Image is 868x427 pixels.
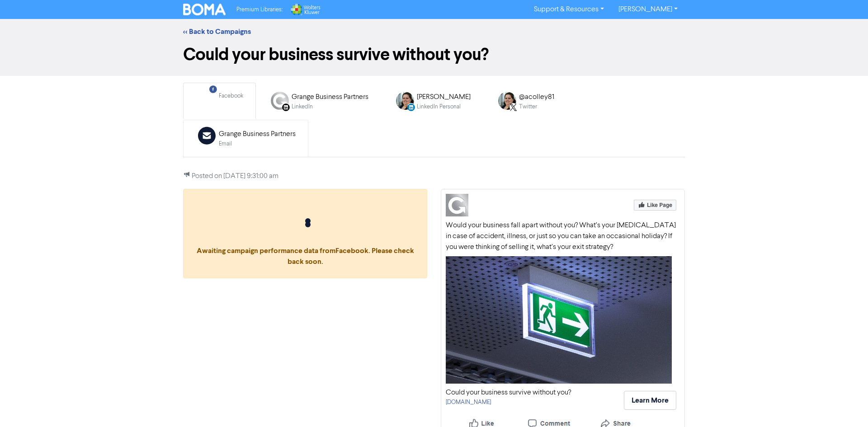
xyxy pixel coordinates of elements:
[292,103,368,111] div: LinkedIn
[446,220,680,253] div: Would your business fall apart without you? What’s your [MEDICAL_DATA] in case of accident, illne...
[219,140,296,148] div: Email
[183,27,251,36] a: << Back to Campaigns
[290,4,321,15] img: Wolters Kluwer
[183,44,685,65] h1: Could your business survive without you?
[219,129,296,140] div: Grange Business Partners
[183,171,685,182] p: Posted on [DATE] 9:31:00 am
[219,92,243,100] div: Facebook
[446,256,672,383] img: Your Selected Media
[417,92,471,103] div: [PERSON_NAME]
[292,92,368,103] div: Grange Business Partners
[193,218,418,266] span: Awaiting campaign performance data from Facebook . Please check back soon.
[183,4,226,15] img: BOMA Logo
[236,7,283,13] span: Premium Libraries:
[446,387,571,398] div: Could your business survive without you?
[611,2,685,17] a: [PERSON_NAME]
[634,200,676,211] img: Like Page
[446,399,491,405] a: [DOMAIN_NAME]
[271,92,289,110] img: LINKEDIN
[396,92,414,110] img: LINKEDIN_PERSONAL
[624,391,676,410] button: Learn More
[417,103,471,111] div: LinkedIn Personal
[624,397,676,404] a: Learn More
[527,2,611,17] a: Support & Resources
[498,92,516,110] img: TWITTER
[823,384,868,427] iframe: Chat Widget
[519,103,554,111] div: Twitter
[519,92,554,103] div: @acolley81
